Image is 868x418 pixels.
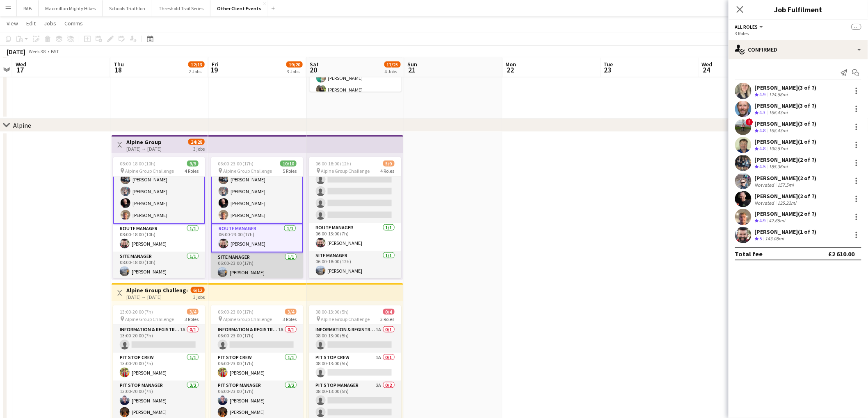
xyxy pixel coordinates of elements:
[309,325,401,353] app-card-role: Information & registration crew1A0/108:00-13:00 (5h)
[310,61,319,68] span: Sat
[755,156,817,163] div: [PERSON_NAME] (2 of 7)
[735,24,765,30] button: All roles
[210,0,268,16] button: Other Client Events
[191,287,205,293] span: 6/12
[735,24,758,30] span: All roles
[755,174,817,182] div: [PERSON_NAME] (2 of 7)
[125,168,174,174] span: Alpine Group Challenge
[13,121,31,129] div: Alpine
[767,163,790,170] div: 185.36mi
[408,61,418,68] span: Sun
[381,168,395,174] span: 4 Roles
[211,353,303,381] app-card-role: Pit Stop Crew1/106:00-23:00 (17h)[PERSON_NAME]
[755,120,817,127] div: [PERSON_NAME] (3 of 7)
[755,182,776,188] div: Not rated
[125,316,174,322] span: Alpine Group Challenge
[729,40,868,59] div: Confirmed
[210,65,218,75] span: 19
[212,61,218,68] span: Fri
[193,293,205,300] div: 3 jobs
[735,250,763,258] div: Total fee
[188,139,205,145] span: 24/28
[126,287,187,294] h3: Alpine Group Challenge
[114,61,124,68] span: Thu
[218,160,254,167] span: 06:00-23:00 (17h)
[755,138,817,145] div: [PERSON_NAME] (1 of 7)
[755,84,817,91] div: [PERSON_NAME] (3 of 7)
[383,160,395,167] span: 5/9
[113,252,205,280] app-card-role: Site Manager1/108:00-18:00 (10h)[PERSON_NAME]
[309,251,401,279] app-card-role: Site Manager1/106:00-18:00 (12h)[PERSON_NAME]
[126,294,187,300] div: [DATE] → [DATE]
[287,68,302,75] div: 3 Jobs
[27,48,48,54] span: Week 38
[188,61,205,68] span: 12/13
[755,210,817,217] div: [PERSON_NAME] (2 of 7)
[113,224,205,252] app-card-role: Route Manager1/108:00-18:00 (10h)[PERSON_NAME]
[211,325,303,353] app-card-role: Information & registration crew1A0/106:00-23:00 (17h)
[26,20,36,27] span: Edit
[767,91,790,98] div: 124.88mi
[767,145,790,152] div: 100.87mi
[286,61,303,68] span: 19/20
[112,65,124,75] span: 18
[755,192,817,200] div: [PERSON_NAME] (2 of 7)
[760,235,762,242] span: 5
[764,235,786,242] div: 143.08mi
[185,168,199,174] span: 4 Roles
[852,24,861,30] span: --
[113,325,205,353] app-card-role: Information & registration crew1A0/113:00-20:00 (7h)
[103,0,152,16] button: Schools Triathlon
[309,223,401,251] app-card-role: Route Manager1/106:00-13:00 (7h)[PERSON_NAME]
[152,0,210,16] button: Threshold Trail Series
[113,159,205,224] app-card-role: Route Crew4/408:00-18:00 (10h)[PERSON_NAME][PERSON_NAME][PERSON_NAME][PERSON_NAME]
[776,182,796,188] div: 157.5mi
[185,316,199,322] span: 3 Roles
[120,160,155,167] span: 08:00-18:00 (10h)
[735,30,861,36] div: 3 Roles
[64,20,83,27] span: Comms
[211,253,303,280] app-card-role: Site Manager1/106:00-23:00 (17h)[PERSON_NAME]
[308,65,319,75] span: 20
[283,168,297,174] span: 5 Roles
[218,309,254,315] span: 06:00-23:00 (17h)
[187,309,199,315] span: 3/4
[120,309,153,315] span: 13:00-20:00 (7h)
[385,68,400,75] div: 4 Jobs
[41,18,59,29] a: Jobs
[16,61,26,68] span: Wed
[381,316,395,322] span: 3 Roles
[44,20,56,27] span: Jobs
[776,200,798,206] div: 135.22mi
[17,0,39,16] button: RAB
[189,68,204,75] div: 2 Jobs
[760,217,766,224] span: 4.9
[321,316,370,322] span: Alpine Group Challenge
[505,65,516,75] span: 22
[23,18,39,29] a: Edit
[283,316,297,322] span: 3 Roles
[701,65,713,75] span: 24
[604,61,613,68] span: Tue
[603,65,613,75] span: 23
[407,65,418,75] span: 21
[211,157,303,278] app-job-card: 06:00-23:00 (17h)10/10 Alpine Group Challenge5 RolesRoute Crew4/406:00-23:00 (17h)[PERSON_NAME][P...
[760,109,766,115] span: 4.3
[729,4,868,15] h3: Job Fulfilment
[113,157,205,278] app-job-card: 08:00-18:00 (10h)9/9 Alpine Group Challenge4 RolesRoute Crew4/408:00-18:00 (10h)[PERSON_NAME][PER...
[321,168,370,174] span: Alpine Group Challenge
[193,145,205,152] div: 3 jobs
[760,127,766,133] span: 4.8
[211,224,303,253] app-card-role: Route Manager1/106:00-23:00 (17h)[PERSON_NAME]
[223,168,272,174] span: Alpine Group Challenge
[760,163,766,169] span: 4.5
[316,309,349,315] span: 08:00-13:00 (5h)
[309,157,401,278] div: 06:00-18:00 (12h)5/9 Alpine Group Challenge4 RolesRoute Crew15A0/408:00-13:00 (5h) Route Manager1...
[767,109,790,116] div: 166.43mi
[767,127,790,134] div: 168.43mi
[755,102,817,109] div: [PERSON_NAME] (3 of 7)
[126,146,162,152] div: [DATE] → [DATE]
[187,160,199,167] span: 9/9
